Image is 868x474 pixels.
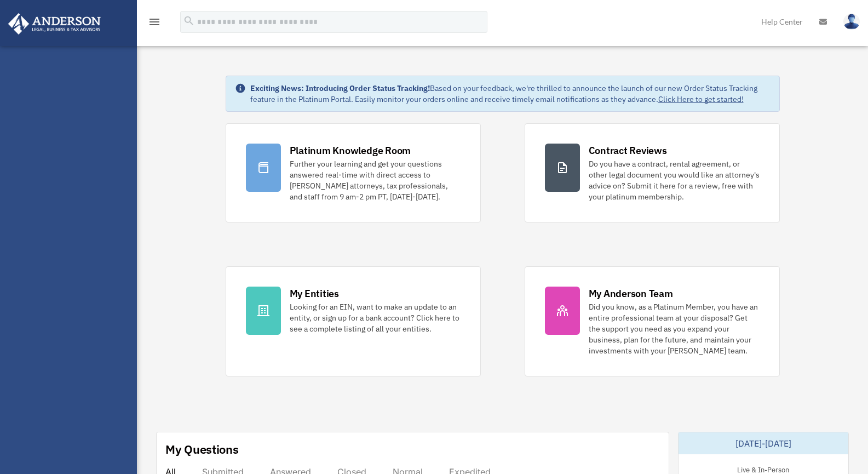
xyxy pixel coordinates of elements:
[658,94,744,104] a: Click Here to get started!
[165,441,239,458] div: My Questions
[5,13,104,35] img: Anderson Advisors Platinum Portal
[250,83,430,93] strong: Exciting News: Introducing Order Status Tracking!
[525,123,780,222] a: Contract Reviews Do you have a contract, rental agreement, or other legal document you would like...
[250,83,771,105] div: Based on your feedback, we're thrilled to announce the launch of our new Order Status Tracking fe...
[183,15,195,27] i: search
[525,266,780,376] a: My Anderson Team Did you know, as a Platinum Member, you have an entire professional team at your...
[589,144,667,157] div: Contract Reviews
[589,301,760,356] div: Did you know, as a Platinum Member, you have an entire professional team at your disposal? Get th...
[679,432,848,454] div: [DATE]-[DATE]
[290,287,339,300] div: My Entities
[843,14,860,30] img: User Pic
[148,15,161,28] i: menu
[148,19,161,28] a: menu
[589,158,760,202] div: Do you have a contract, rental agreement, or other legal document you would like an attorney's ad...
[290,301,461,334] div: Looking for an EIN, want to make an update to an entity, or sign up for a bank account? Click her...
[290,158,461,202] div: Further your learning and get your questions answered real-time with direct access to [PERSON_NAM...
[589,287,673,300] div: My Anderson Team
[226,266,481,376] a: My Entities Looking for an EIN, want to make an update to an entity, or sign up for a bank accoun...
[226,123,481,222] a: Platinum Knowledge Room Further your learning and get your questions answered real-time with dire...
[290,144,411,157] div: Platinum Knowledge Room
